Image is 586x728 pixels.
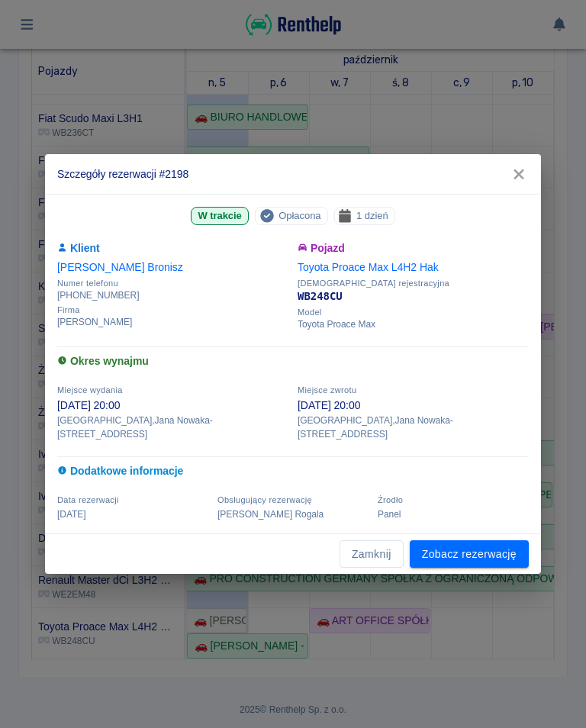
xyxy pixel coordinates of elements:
p: [PERSON_NAME] [57,315,288,329]
span: [DEMOGRAPHIC_DATA] rejestracyjna [298,279,529,288]
span: Data rezerwacji [57,495,119,504]
p: [PERSON_NAME] Rogala [217,507,369,521]
h2: Szczegóły rezerwacji #2198 [45,154,541,194]
span: 1 dzień [350,208,394,224]
span: Firma [57,305,288,315]
h6: Pojazd [298,240,529,256]
a: [PERSON_NAME] Bronisz [57,261,183,273]
p: Toyota Proace Max [298,317,529,331]
p: WB248CU [298,288,529,304]
span: Miejsce wydania [57,385,123,395]
p: [DATE] [57,507,208,521]
h6: Dodatkowe informacje [57,463,529,479]
span: W trakcie [192,208,247,224]
button: Zamknij [340,540,404,569]
p: Panel [378,507,529,521]
span: Żrodło [378,495,403,504]
h6: Okres wynajmu [57,353,529,369]
span: Model [298,308,529,317]
h6: Klient [57,240,288,256]
p: [GEOGRAPHIC_DATA] , Jana Nowaka-[STREET_ADDRESS] [57,414,288,441]
span: Obsługujący rezerwację [217,495,312,504]
span: Numer telefonu [57,279,288,288]
a: Toyota Proace Max L4H2 Hak [298,261,439,273]
p: [PHONE_NUMBER] [57,288,288,302]
p: [DATE] 20:00 [298,398,529,414]
p: [GEOGRAPHIC_DATA] , Jana Nowaka-[STREET_ADDRESS] [298,414,529,441]
span: Opłacona [272,208,327,224]
a: Zobacz rezerwację [410,540,529,569]
p: [DATE] 20:00 [57,398,288,414]
span: Miejsce zwrotu [298,385,356,395]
